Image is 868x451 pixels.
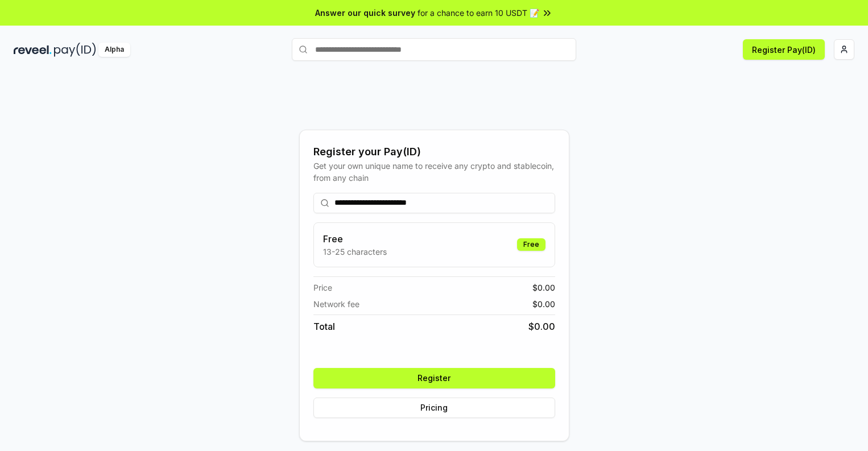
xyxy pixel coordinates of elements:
[528,320,555,333] span: $ 0.00
[315,7,415,19] span: Answer our quick survey
[517,238,545,251] div: Free
[743,39,825,60] button: Register Pay(ID)
[323,246,387,258] p: 13-25 characters
[323,232,387,246] h3: Free
[98,43,130,57] div: Alpha
[313,298,359,310] span: Network fee
[532,282,555,293] span: $ 0.00
[54,43,96,57] img: pay_id
[313,368,555,388] button: Register
[313,398,555,418] button: Pricing
[313,282,332,293] span: Price
[313,144,555,160] div: Register your Pay(ID)
[532,298,555,310] span: $ 0.00
[313,320,335,333] span: Total
[313,160,555,184] div: Get your own unique name to receive any crypto and stablecoin, from any chain
[14,43,52,57] img: reveel_dark
[418,7,539,19] span: for a chance to earn 10 USDT 📝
